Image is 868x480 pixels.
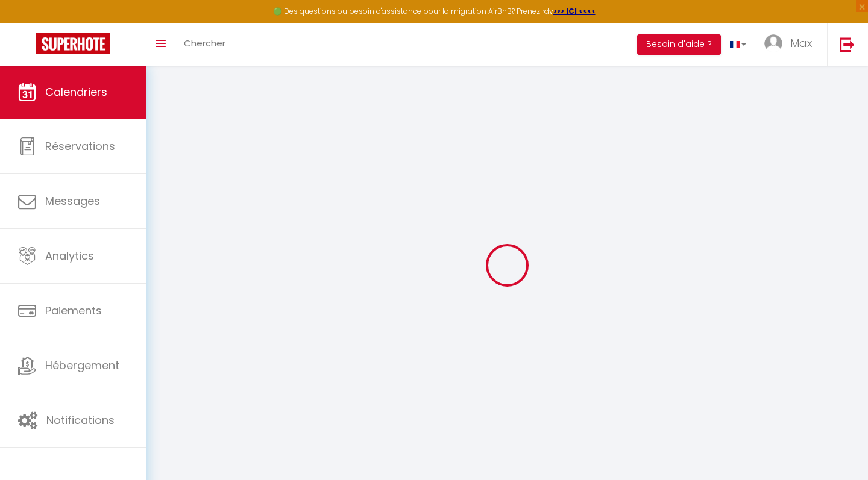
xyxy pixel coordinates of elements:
[764,34,782,52] img: ...
[790,36,812,51] span: Max
[637,34,721,55] button: Besoin d'aide ?
[840,37,855,52] img: logout
[45,84,107,99] span: Calendriers
[184,37,225,49] span: Chercher
[36,33,110,54] img: Super Booking
[553,6,596,16] a: >>> ICI <<<<
[755,23,827,66] a: ... Max
[175,23,234,66] a: Chercher
[46,413,115,428] span: Notifications
[45,193,100,208] span: Messages
[45,139,115,154] span: Réservations
[45,358,119,373] span: Hébergement
[45,248,94,263] span: Analytics
[45,303,102,318] span: Paiements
